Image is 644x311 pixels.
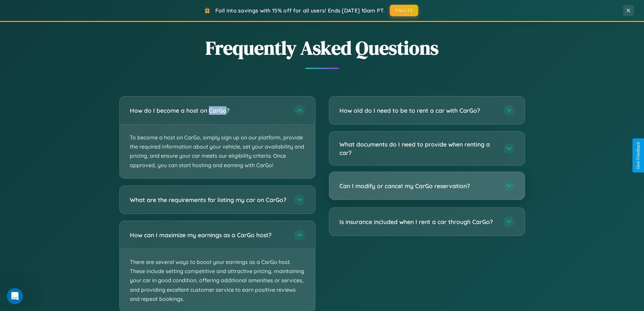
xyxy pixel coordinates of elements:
[339,140,497,157] h3: What documents do I need to provide when renting a car?
[119,35,525,61] h2: Frequently Asked Questions
[7,288,23,304] iframe: Intercom live chat
[130,230,287,239] h3: How can I maximize my earnings as a CarGo host?
[130,106,287,115] h3: How do I become a host on CarGo?
[130,195,287,204] h3: What are the requirements for listing my car on CarGo?
[215,7,385,14] span: Fall into savings with 15% off for all users! Ends [DATE] 10am PT.
[339,182,497,190] h3: Can I modify or cancel my CarGo reservation?
[339,218,497,226] h3: Is insurance included when I rent a car through CarGo?
[390,5,418,16] button: FALL15
[120,125,315,178] p: To become a host on CarGo, simply sign up on our platform, provide the required information about...
[339,106,497,115] h3: How old do I need to be to rent a car with CarGo?
[636,142,641,169] div: Give Feedback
